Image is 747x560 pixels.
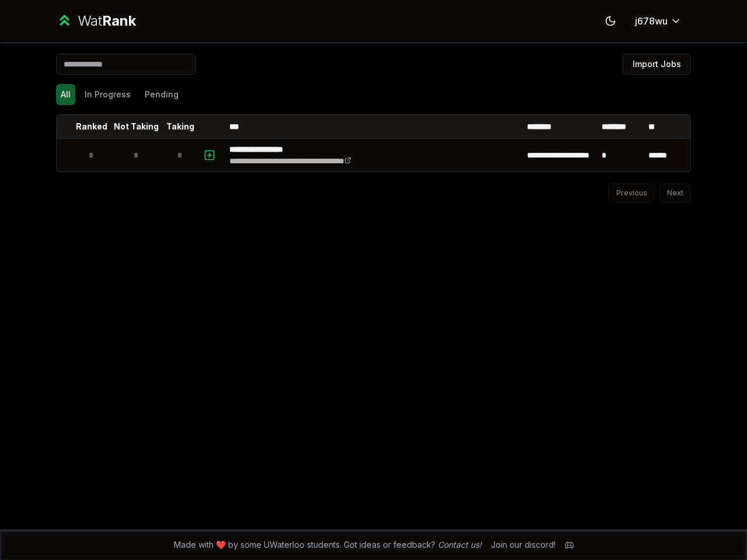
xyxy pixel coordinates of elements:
button: In Progress [80,84,135,105]
a: Contact us! [438,540,481,549]
div: Wat [78,12,136,30]
span: Rank [102,12,136,29]
p: Ranked [76,121,107,132]
div: Join our discord! [491,539,556,551]
p: Taking [166,121,194,132]
a: WatRank [56,12,136,30]
span: j678wu [635,14,668,28]
button: Import Jobs [623,54,691,75]
p: Not Taking [114,121,159,132]
span: Made with ❤️ by some UWaterloo students. Got ideas or feedback? [174,539,481,551]
button: j678wu [626,10,691,32]
button: Pending [140,84,183,105]
button: All [56,84,75,105]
